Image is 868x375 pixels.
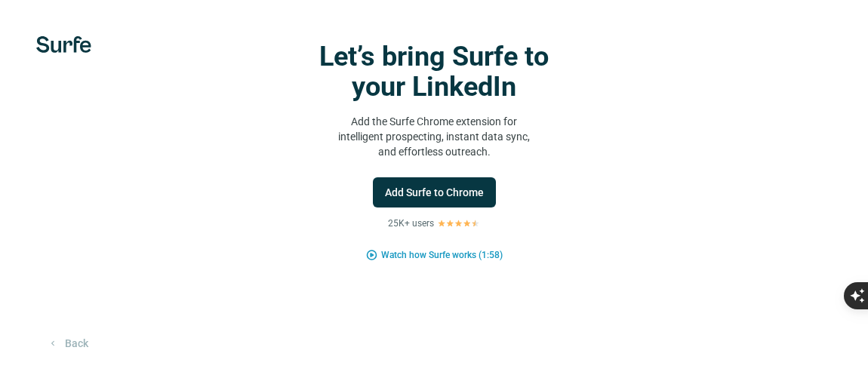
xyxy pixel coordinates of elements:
button: Back [36,330,99,357]
h1: Let’s bring Surfe to your LinkedIn [283,41,585,102]
p: Add the Surfe Chrome extension for intelligent prospecting, instant data sync, and effortless out... [283,114,585,159]
img: Surfe's logo [36,36,91,53]
button: Watch how Surfe works (1:58) [381,248,503,262]
img: Rating Stars [437,219,480,228]
button: Add Surfe to Chrome [373,177,496,207]
span: Add Surfe to Chrome [385,185,484,200]
p: 25K+ users [388,217,434,230]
